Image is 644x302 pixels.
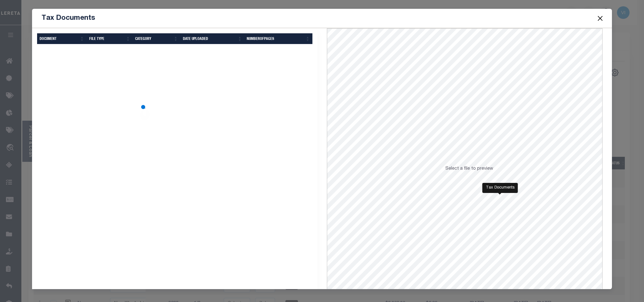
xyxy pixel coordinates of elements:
[482,183,518,193] div: Tax Documents
[445,167,493,171] span: Select a file to preview
[87,33,133,44] th: FILE TYPE
[180,33,245,44] th: Date Uploaded
[37,33,86,44] th: DOCUMENT
[244,33,312,44] th: NumberOfPages
[133,33,180,44] th: CATEGORY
